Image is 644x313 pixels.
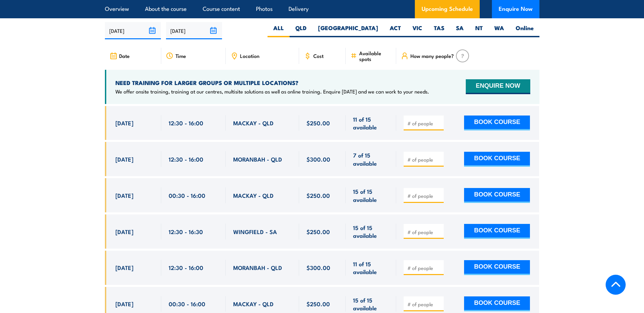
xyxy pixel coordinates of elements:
[359,50,391,62] span: Available spots
[307,119,330,127] span: $250.00
[166,22,222,39] input: To date
[233,300,274,308] span: MACKAY - QLD
[353,115,389,131] span: 11 of 15 available
[233,264,282,271] span: MORANBAH - QLD
[240,53,259,59] span: Location
[176,53,186,59] span: Time
[233,228,277,235] span: WINGFIELD - SA
[407,120,441,127] input: # of people
[464,296,530,311] button: BOOK COURSE
[233,191,274,199] span: MACKAY - QLD
[307,228,330,235] span: $250.00
[307,191,330,199] span: $250.00
[307,264,330,271] span: $300.00
[464,224,530,239] button: BOOK COURSE
[169,191,205,199] span: 00:30 - 16:00
[233,119,274,127] span: MACKAY - QLD
[169,300,205,308] span: 00:30 - 16:00
[268,24,290,37] label: ALL
[407,301,441,308] input: # of people
[407,192,441,199] input: # of people
[407,156,441,163] input: # of people
[353,187,389,203] span: 15 of 15 available
[119,53,130,59] span: Date
[290,24,312,37] label: QLD
[450,24,470,37] label: SA
[464,152,530,167] button: BOOK COURSE
[312,24,384,37] label: [GEOGRAPHIC_DATA]
[115,300,133,308] span: [DATE]
[115,191,133,199] span: [DATE]
[115,264,133,271] span: [DATE]
[169,155,203,163] span: 12:30 - 16:00
[470,24,489,37] label: NT
[169,119,203,127] span: 12:30 - 16:00
[115,88,429,95] p: We offer onsite training, training at our centres, multisite solutions as well as online training...
[464,116,530,130] button: BOOK COURSE
[313,53,324,59] span: Cost
[307,155,330,163] span: $300.00
[115,119,133,127] span: [DATE]
[384,24,407,37] label: ACT
[466,79,530,94] button: ENQUIRE NOW
[115,155,133,163] span: [DATE]
[233,155,282,163] span: MORANBAH - QLD
[407,24,428,37] label: VIC
[510,24,539,37] label: Online
[464,260,530,275] button: BOOK COURSE
[464,188,530,203] button: BOOK COURSE
[105,22,161,39] input: From date
[307,300,330,308] span: $250.00
[353,296,389,312] span: 15 of 15 available
[115,228,133,235] span: [DATE]
[407,229,441,235] input: # of people
[169,228,203,235] span: 12:30 - 16:30
[410,53,454,59] span: How many people?
[489,24,510,37] label: WA
[353,151,389,167] span: 7 of 15 available
[428,24,450,37] label: TAS
[407,265,441,271] input: # of people
[353,224,389,239] span: 15 of 15 available
[169,264,203,271] span: 12:30 - 16:00
[353,260,389,276] span: 11 of 15 available
[115,79,429,86] h4: NEED TRAINING FOR LARGER GROUPS OR MULTIPLE LOCATIONS?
